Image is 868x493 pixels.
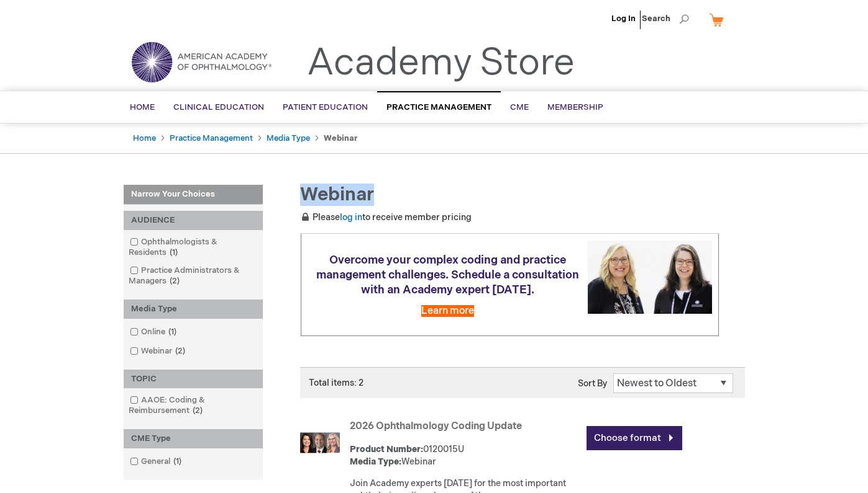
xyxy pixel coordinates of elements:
[547,102,603,112] span: Membership
[124,211,263,230] div: AUDIENCE
[578,378,607,389] label: Sort By
[124,429,263,448] div: CME Type
[127,326,181,338] a: Online1
[127,236,260,259] a: Ophthalmologists & Residents1
[173,102,264,112] span: Clinical Education
[124,370,263,389] div: TOPIC
[350,443,580,468] div: 0120015U Webinar
[127,265,260,287] a: Practice Administrators & Managers2
[127,394,260,417] a: AAOE: Coding & Reimbursement2
[350,444,423,455] strong: Product Number:
[127,456,186,468] a: General1
[167,247,181,257] span: 1
[307,41,575,86] a: Academy Store
[350,420,522,432] a: 2026 Ophthalmology Coding Update
[190,406,206,415] span: 2
[172,346,188,356] span: 2
[316,254,579,296] span: Overcome your complex coding and practice management challenges. Schedule a consultation with an ...
[130,102,155,112] span: Home
[386,102,491,112] span: Practice Management
[309,378,363,388] span: Total items: 2
[300,423,340,463] img: 2026 Ophthalmology Coding Update
[421,305,474,317] a: Learn more
[124,185,263,205] strong: Narrow Your Choices
[340,212,362,223] a: log in
[267,133,310,143] a: Media Type
[300,212,472,223] span: Please to receive member pricing
[133,133,156,143] a: Home
[170,456,185,466] span: 1
[167,276,183,286] span: 2
[611,14,636,24] a: Log In
[588,241,712,313] img: Schedule a consultation with an Academy expert today
[350,456,401,467] strong: Media Type:
[324,133,357,143] strong: Webinar
[170,133,253,143] a: Practice Management
[642,6,689,31] span: Search
[510,102,529,112] span: CME
[127,345,190,357] a: Webinar2
[124,300,263,319] div: Media Type
[165,327,180,337] span: 1
[587,426,682,450] a: Choose format
[300,184,374,206] span: Webinar
[283,102,368,112] span: Patient Education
